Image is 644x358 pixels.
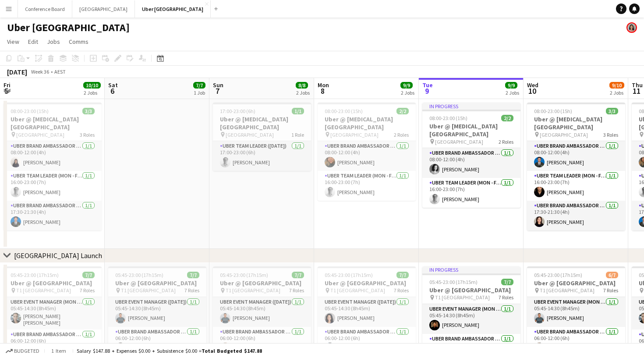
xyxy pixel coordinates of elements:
app-card-role: UBER Brand Ambassador ([PERSON_NAME])1/117:30-21:30 (4h)[PERSON_NAME] [527,201,625,230]
app-job-card: 08:00-23:00 (15h)2/2Uber @ [MEDICAL_DATA][GEOGRAPHIC_DATA] [GEOGRAPHIC_DATA]2 RolesUBER Brand Amb... [318,103,416,201]
span: Sun [213,81,223,89]
span: View [7,38,19,46]
h3: Uber @ [GEOGRAPHIC_DATA] [4,279,102,287]
span: 05:45-23:00 (17h15m) [220,272,268,278]
h3: Uber @ [MEDICAL_DATA][GEOGRAPHIC_DATA] [422,122,520,138]
div: In progress [422,266,520,273]
span: Thu [632,81,643,89]
div: 1 Job [194,89,205,96]
span: 1 Role [291,131,304,138]
span: 08:00-23:00 (15h) [11,108,49,114]
span: 17:00-23:00 (6h) [220,108,255,114]
app-card-role: Uber Team Leader (Mon - Fri)1/116:00-23:00 (7h)[PERSON_NAME] [527,171,625,201]
span: 6 [107,86,118,96]
app-card-role: UBER Brand Ambassador ([PERSON_NAME])1/108:00-12:00 (4h)[PERSON_NAME] [4,141,102,171]
app-card-role: Uber Team Leader (Mon - Fri)1/116:00-23:00 (7h)[PERSON_NAME] [422,178,520,208]
span: T1 [GEOGRAPHIC_DATA] [16,287,71,294]
span: 10/10 [83,82,101,89]
button: [GEOGRAPHIC_DATA] [72,0,135,18]
h3: Uber @ [MEDICAL_DATA][GEOGRAPHIC_DATA] [4,115,102,131]
span: [GEOGRAPHIC_DATA] [16,131,64,138]
app-card-role: UBER Event Manager ([DATE])1/105:45-14:30 (8h45m)[PERSON_NAME] [108,297,206,327]
div: [GEOGRAPHIC_DATA] Launch [14,251,102,260]
h3: Uber @ [GEOGRAPHIC_DATA] [422,286,520,294]
app-card-role: UBER Brand Ambassador ([PERSON_NAME])1/106:00-12:00 (6h)[PERSON_NAME] [527,327,625,357]
app-job-card: In progress08:00-23:00 (15h)2/2Uber @ [MEDICAL_DATA][GEOGRAPHIC_DATA] [GEOGRAPHIC_DATA]2 RolesUBE... [422,103,520,208]
span: [GEOGRAPHIC_DATA] [435,138,483,145]
span: 05:45-23:00 (17h15m) [534,272,582,278]
div: Salary $147.88 + Expenses $0.00 + Subsistence $0.00 = [77,347,262,354]
h3: Uber @ [MEDICAL_DATA][GEOGRAPHIC_DATA] [318,115,416,131]
span: Total Budgeted $147.88 [202,347,262,354]
button: Conference Board [18,0,72,18]
h3: Uber @ [GEOGRAPHIC_DATA] [213,279,311,287]
app-card-role: UBER Brand Ambassador ([PERSON_NAME])1/106:00-12:00 (6h)[PERSON_NAME] [318,327,416,357]
a: Jobs [43,36,64,47]
h3: Uber @ [GEOGRAPHIC_DATA] [318,279,416,287]
span: 7 Roles [394,287,409,294]
app-card-role: UBER Brand Ambassador ([PERSON_NAME])1/108:00-12:00 (4h)[PERSON_NAME] [527,141,625,171]
div: 2 Jobs [506,89,519,96]
app-card-role: UBER Event Manager (Mon - Fri)1/105:45-14:30 (8h45m)[PERSON_NAME] [527,297,625,327]
span: T1 [GEOGRAPHIC_DATA] [330,287,385,294]
span: 5 [2,86,11,96]
span: 3/3 [606,108,618,114]
app-card-role: Uber Team Leader (Mon - Fri)1/116:00-23:00 (7h)[PERSON_NAME] [318,171,416,201]
app-job-card: 08:00-23:00 (15h)3/3Uber @ [MEDICAL_DATA][GEOGRAPHIC_DATA] [GEOGRAPHIC_DATA]3 RolesUBER Brand Amb... [4,103,102,230]
span: Tue [422,81,433,89]
span: 05:45-23:00 (17h15m) [429,279,478,285]
app-job-card: 08:00-23:00 (15h)3/3Uber @ [MEDICAL_DATA][GEOGRAPHIC_DATA] [GEOGRAPHIC_DATA]3 RolesUBER Brand Amb... [527,103,625,230]
span: T1 [GEOGRAPHIC_DATA] [540,287,594,294]
span: 08:00-23:00 (15h) [325,108,363,114]
span: 9/10 [609,82,624,89]
span: 05:45-23:00 (17h15m) [11,272,59,278]
span: Comms [69,38,88,46]
span: 7 [212,86,223,96]
span: T1 [GEOGRAPHIC_DATA] [435,294,490,301]
app-card-role: UBER Brand Ambassador ([PERSON_NAME])1/108:00-12:00 (4h)[PERSON_NAME] [422,148,520,178]
span: 3 Roles [603,131,618,138]
span: 7 Roles [499,294,513,301]
span: [GEOGRAPHIC_DATA] [226,131,274,138]
span: 7/7 [82,272,95,278]
a: Comms [65,36,92,47]
span: 7 Roles [289,287,304,294]
button: Budgeted [4,346,41,356]
span: 2 Roles [394,131,409,138]
span: 7/7 [193,82,205,89]
span: 7 Roles [603,287,618,294]
div: AEST [54,68,66,75]
span: [GEOGRAPHIC_DATA] [540,131,588,138]
span: 7/7 [292,272,304,278]
div: 2 Jobs [401,89,414,96]
span: Mon [318,81,329,89]
span: 10 [526,86,538,96]
a: View [4,36,23,47]
app-job-card: 17:00-23:00 (6h)1/1Uber @ [MEDICAL_DATA][GEOGRAPHIC_DATA] [GEOGRAPHIC_DATA]1 RoleUber Team Leader... [213,103,311,171]
app-card-role: UBER Event Manager (Mon - Fri)1/105:45-14:30 (8h45m)[PERSON_NAME] [422,304,520,334]
span: Wed [527,81,538,89]
h3: Uber @ [MEDICAL_DATA][GEOGRAPHIC_DATA] [527,115,625,131]
span: 9 [421,86,433,96]
span: Edit [28,38,38,46]
span: 11 [630,86,643,96]
app-card-role: UBER Brand Ambassador ([PERSON_NAME])1/117:30-21:30 (4h)[PERSON_NAME] [4,201,102,230]
h3: Uber @ [GEOGRAPHIC_DATA] [108,279,206,287]
span: 7/7 [396,272,409,278]
span: 05:45-23:00 (17h15m) [325,272,373,278]
span: 9/9 [505,82,517,89]
span: 7/7 [187,272,199,278]
h3: Uber @ [GEOGRAPHIC_DATA] [527,279,625,287]
app-card-role: Uber Team Leader (Mon - Fri)1/116:00-23:00 (7h)[PERSON_NAME] [4,171,102,201]
h3: Uber @ [MEDICAL_DATA][GEOGRAPHIC_DATA] [213,115,311,131]
span: Sat [108,81,118,89]
span: 2/2 [396,108,409,114]
span: 1 item [48,347,69,354]
span: Fri [4,81,11,89]
span: Week 36 [29,68,51,75]
span: T1 [GEOGRAPHIC_DATA] [121,287,176,294]
span: 2 Roles [499,138,513,145]
div: 2 Jobs [610,89,624,96]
